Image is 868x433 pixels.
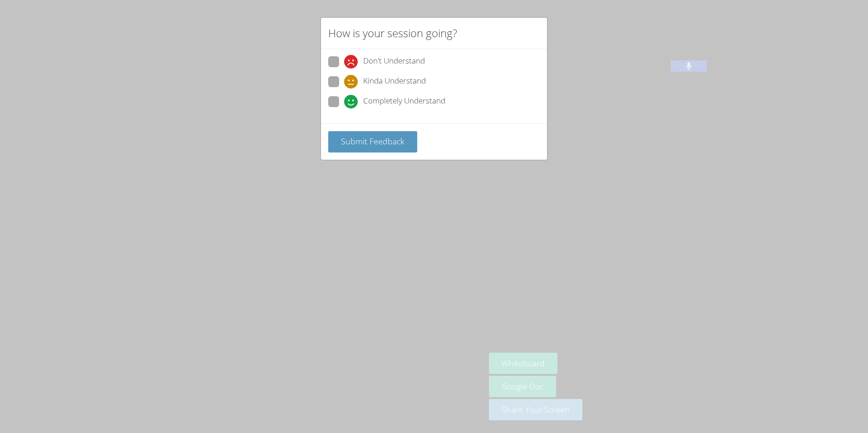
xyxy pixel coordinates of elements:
[328,25,457,41] h2: How is your session going?
[328,131,417,153] button: Submit Feedback
[341,136,404,147] span: Submit Feedback
[363,75,426,89] span: Kinda Understand
[363,55,425,69] span: Don't Understand
[363,95,445,108] span: Completely Understand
